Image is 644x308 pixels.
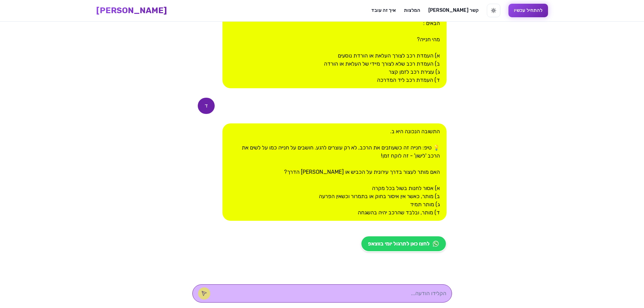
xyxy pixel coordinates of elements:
a: לחצו כאן לתרגול יומי בווצאפ [361,236,447,252]
button: להתחיל עכשיו [508,4,548,17]
div: ד [198,98,215,114]
a: [PERSON_NAME] קשר [428,7,479,14]
a: המלצות [404,7,420,14]
a: איך זה עובד [371,7,396,14]
a: [PERSON_NAME] [96,5,167,16]
span: לחצו כאן לתרגול יומי בווצאפ [368,240,430,248]
div: התשובה הנכונה היא ב. 💡 טיפ: חנייה זה כשעוזבים את הרכב, לא רק עוצרים לרגע. חושבים על חנייה כמו על ... [222,123,446,221]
